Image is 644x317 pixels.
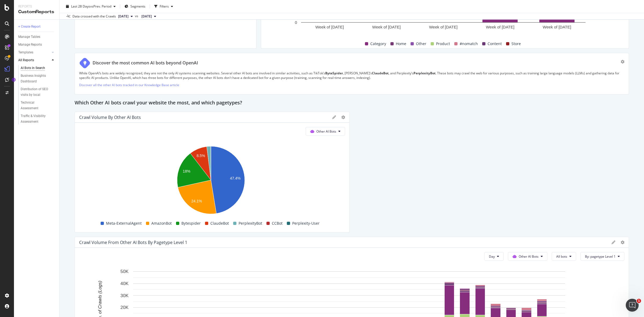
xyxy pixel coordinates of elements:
div: Reports [18,4,55,9]
a: Templates [18,50,50,55]
iframe: Intercom live chat [626,299,639,312]
span: By: pagetype Level 1 [585,254,616,259]
span: Day [489,254,495,259]
a: Discover all the other AI bots tracked in our Knowledge Base article [79,83,179,87]
div: All Reports [18,57,34,63]
text: 40K [120,281,129,286]
span: Meta-ExternalAgent [106,220,142,227]
div: Templates [18,50,33,55]
text: 47.4% [230,176,241,180]
text: 0 [295,20,297,25]
span: #nomatch [460,41,478,47]
button: [DATE] [139,13,158,20]
span: Content [488,41,502,47]
p: While OpenAI’s bots are widely recognized, they are not the only AI systems scanning websites. Se... [79,71,624,80]
text: 20K [120,305,129,310]
span: Perplexity-User [292,220,320,227]
span: Last 28 Days [71,4,90,9]
div: Crawl Volume from Other AI Bots by pagetype Level 1 [79,240,187,245]
span: AmazonBot [151,220,172,227]
a: AI Bots in Search [21,65,56,71]
a: Manage Reports [18,42,56,48]
a: Manage Tables [18,34,56,40]
div: Business Insights Dashboard [21,73,52,84]
span: 2025 Jul. 27th [141,14,152,19]
text: 30K [120,293,129,298]
text: 8.5% [196,154,205,158]
button: By: pagetype Level 1 [580,252,624,261]
span: Category [370,41,386,47]
strong: ByteSpider [325,71,343,75]
text: Week of [DATE] [429,25,458,29]
span: Store [511,41,521,47]
div: Discover the most common AI bots beyond OpenAI [93,60,198,66]
div: Which Other AI bots crawl your website the most, and which pagetypes? [75,99,629,107]
div: Filters [160,4,169,9]
div: gear [621,60,624,64]
div: + Create Report [18,24,41,30]
button: Other AI Bots [306,127,345,136]
span: vs [135,14,139,19]
span: Other AI Bots [519,254,539,259]
span: Bytespider [181,220,201,227]
span: Product [436,41,450,47]
div: Crawl Volume by Other AI Bots [79,115,141,120]
span: All bots [556,254,567,259]
span: PerplexityBot [239,220,262,227]
div: Manage Tables [18,34,40,40]
div: Technical Assessment [21,100,50,111]
a: Business Insights Dashboard [21,73,56,84]
span: 1 [637,299,641,303]
span: 2025 Aug. 24th [118,14,129,19]
text: Week of [DATE] [315,25,344,29]
div: CustomReports [18,9,55,15]
div: Traffic & Visibility Assessment [21,113,52,125]
text: Week of [DATE] [543,25,571,29]
text: Week of [DATE] [372,25,401,29]
div: Manage Reports [18,42,42,48]
strong: PerplexityBot [414,71,436,75]
text: 18% [183,169,190,173]
span: Other [416,41,426,47]
span: Other AI Bots [316,129,336,134]
text: 24.1% [191,199,202,203]
div: Discover the most common AI bots beyond OpenAIWhile OpenAI’s bots are widely recognized, they are... [75,53,629,94]
span: Home [396,41,406,47]
strong: ClaudeBot [372,71,389,75]
button: Last 28 DaysvsPrev. Period [64,2,118,11]
button: [DATE] [116,13,135,20]
text: Week of [DATE] [486,25,514,29]
button: Filters [152,2,175,11]
span: CCBot [272,220,283,227]
text: 50K [120,269,129,274]
span: ClaudeBot [210,220,229,227]
button: Day [484,252,504,261]
a: Traffic & Visibility Assessment [21,113,56,125]
button: Segments [122,2,148,11]
div: Crawl Volume by Other AI BotsOther AI BotsA chart.Meta-ExternalAgentAmazonBotBytespiderClaudeBotP... [75,112,350,232]
a: All Reports [18,57,50,63]
button: Other AI Bots [508,252,547,261]
a: + Create Report [18,24,56,30]
svg: A chart. [79,144,342,219]
span: Segments [130,4,145,9]
div: Data crossed with the Crawls [72,14,116,19]
div: AI Bots in Search [21,65,45,71]
div: Distribution of SEO visits by local [21,86,52,98]
div: Tooltip anchor [11,77,16,82]
span: vs Prev. Period [90,4,111,9]
a: Distribution of SEO visits by local [21,86,56,98]
button: All bots [552,252,576,261]
a: Technical Assessment [21,100,56,111]
h2: Which Other AI bots crawl your website the most, and which pagetypes? [75,99,242,107]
